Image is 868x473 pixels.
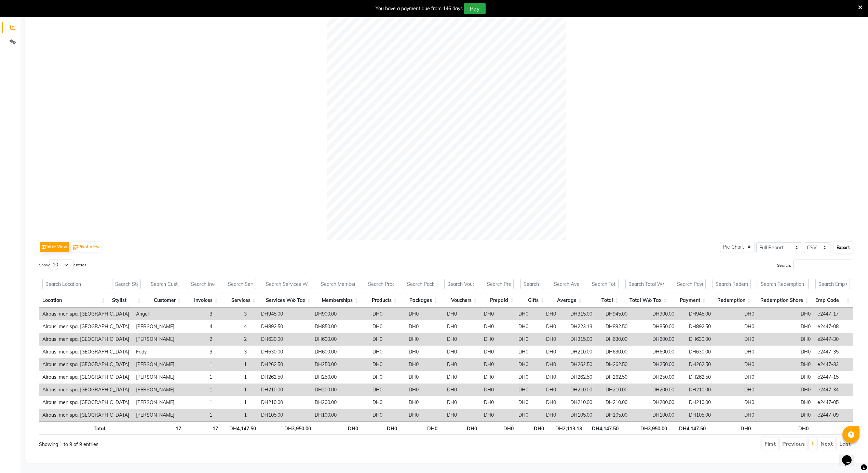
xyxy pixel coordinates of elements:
[250,396,286,409] td: DH210.00
[133,371,178,384] td: [PERSON_NAME]
[460,358,497,371] td: DH0
[814,396,853,409] td: e2447-05
[678,333,715,346] td: DH630.00
[460,333,497,346] td: DH0
[216,396,250,409] td: 1
[340,409,386,421] td: DH0
[520,279,544,289] input: Search Gifts
[714,371,757,384] td: DH0
[39,320,133,333] td: Alrousi men spa, [GEOGRAPHIC_DATA]
[596,396,631,409] td: DH210.00
[815,279,850,289] input: Search Emp Code
[460,396,497,409] td: DH0
[39,371,133,384] td: Alrousi men spa, [GEOGRAPHIC_DATA]
[216,384,250,396] td: 1
[714,308,757,320] td: DH0
[670,293,709,308] th: Payment: activate to sort column ascending
[758,396,814,409] td: DH0
[39,421,109,435] th: Total
[674,279,706,289] input: Search Payment
[631,308,678,320] td: DH900.00
[839,446,861,466] iframe: chat widget
[39,333,133,346] td: Alrousi men spa, [GEOGRAPHIC_DATA]
[386,308,422,320] td: DH0
[464,3,486,14] button: Pay
[178,358,216,371] td: 1
[259,293,314,308] th: Services W/o Tax: activate to sort column ascending
[622,421,670,435] th: DH3,950.00
[559,409,596,421] td: DH105.00
[480,421,517,435] th: DH0
[39,409,133,421] td: Alrousi men spa, [GEOGRAPHIC_DATA]
[178,396,216,409] td: 1
[709,421,754,435] th: DH0
[386,320,422,333] td: DH0
[133,384,178,396] td: [PERSON_NAME]
[834,242,853,253] button: Export
[678,320,715,333] td: DH892.50
[460,320,497,333] td: DH0
[318,279,358,289] input: Search Memberships
[362,421,400,435] th: DH0
[678,346,715,358] td: DH630.00
[631,346,678,358] td: DH600.00
[365,279,397,289] input: Search Products
[441,421,480,435] th: DH0
[532,308,559,320] td: DH0
[259,421,314,435] th: DH3,950.00
[376,5,463,12] div: You have a payment due from 146 days
[109,293,144,308] th: Stylist: activate to sort column ascending
[185,421,221,435] th: 17
[678,308,715,320] td: DH945.00
[547,293,585,308] th: Average: activate to sort column ascending
[178,333,216,346] td: 2
[517,293,547,308] th: Gifts: activate to sort column ascending
[714,384,757,396] td: DH0
[622,293,670,308] th: Total W/o Tax: activate to sort column ascending
[559,384,596,396] td: DH210.00
[754,293,812,308] th: Redemption Share: activate to sort column ascending
[497,320,532,333] td: DH0
[532,358,559,371] td: DH0
[551,279,582,289] input: Search Average
[386,371,422,384] td: DH0
[286,396,340,409] td: DH200.00
[631,384,678,396] td: DH200.00
[144,293,185,308] th: Customer: activate to sort column ascending
[42,279,105,289] input: Search Location
[71,242,101,252] button: Pivot View
[250,409,286,421] td: DH105.00
[441,293,480,308] th: Vouchers: activate to sort column ascending
[386,409,422,421] td: DH0
[422,346,460,358] td: DH0
[250,371,286,384] td: DH262.50
[714,320,757,333] td: DH0
[133,346,178,358] td: Fady
[40,242,69,252] button: Table View
[250,333,286,346] td: DH630.00
[221,293,259,308] th: Services: activate to sort column ascending
[314,421,362,435] th: DH0
[631,320,678,333] td: DH850.00
[631,371,678,384] td: DH250.00
[286,333,340,346] td: DH600.00
[713,279,751,289] input: Search Redemption
[216,346,250,358] td: 3
[532,409,559,421] td: DH0
[631,358,678,371] td: DH250.00
[811,440,814,447] a: 1
[460,308,497,320] td: DH0
[250,346,286,358] td: DH630.00
[340,358,386,371] td: DH0
[133,396,178,409] td: [PERSON_NAME]
[178,384,216,396] td: 1
[39,384,133,396] td: Alrousi men spa, [GEOGRAPHIC_DATA]
[422,333,460,346] td: DH0
[532,396,559,409] td: DH0
[340,346,386,358] td: DH0
[596,346,631,358] td: DH630.00
[148,279,181,289] input: Search Customer
[39,260,86,270] label: Show entries
[216,409,250,421] td: 1
[714,333,757,346] td: DH0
